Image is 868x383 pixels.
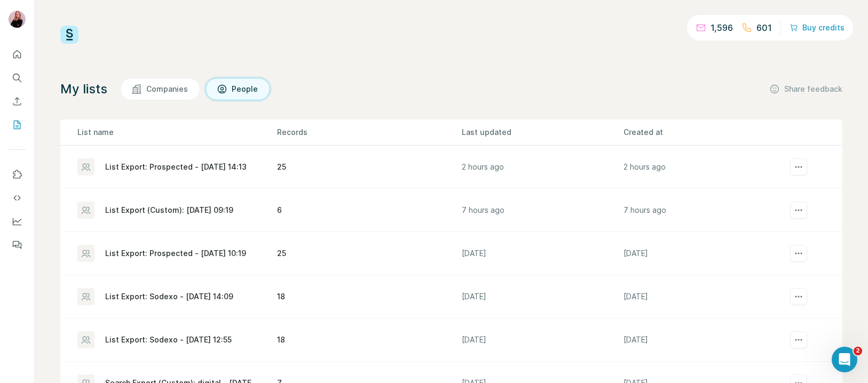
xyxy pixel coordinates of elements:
button: Use Surfe API [9,188,26,208]
td: 7 hours ago [461,189,623,232]
div: List Export: Prospected - [DATE] 14:13 [105,162,247,172]
td: 25 [277,232,461,275]
button: actions [790,288,807,305]
button: Dashboard [9,212,26,231]
p: Created at [624,127,784,138]
td: [DATE] [623,275,785,318]
td: 2 hours ago [623,146,785,189]
td: 7 hours ago [623,189,785,232]
div: List Export: Sodexo - [DATE] 14:09 [105,291,233,302]
button: actions [790,158,807,175]
button: Feedback [9,235,26,254]
div: List Export: Sodexo - [DATE] 12:55 [105,334,232,345]
button: Buy credits [790,20,845,35]
p: 601 [756,21,772,34]
button: Share feedback [769,84,842,94]
p: Records [277,127,461,138]
button: Enrich CSV [9,92,26,111]
span: Companies [146,84,189,94]
td: 18 [277,275,461,318]
td: [DATE] [623,318,785,362]
p: List name [77,127,276,138]
td: 18 [277,318,461,362]
img: Avatar [9,11,26,28]
td: [DATE] [461,318,623,362]
td: [DATE] [623,232,785,275]
td: 6 [277,189,461,232]
h4: My lists [60,81,107,98]
iframe: Intercom live chat [832,347,857,372]
img: Surfe Logo [60,26,78,44]
td: [DATE] [461,232,623,275]
span: 2 [854,347,862,355]
button: Use Surfe on LinkedIn [9,165,26,184]
button: actions [790,331,807,348]
button: actions [790,245,807,262]
button: actions [790,202,807,219]
td: 25 [277,146,461,189]
div: List Export: Prospected - [DATE] 10:19 [105,248,246,259]
td: [DATE] [461,275,623,318]
button: Quick start [9,45,26,64]
span: People [232,84,259,94]
p: Last updated [462,127,622,138]
div: List Export (Custom): [DATE] 09:19 [105,205,233,216]
button: Search [9,68,26,87]
td: 2 hours ago [461,146,623,189]
p: 1,596 [711,21,733,34]
button: My lists [9,115,26,134]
